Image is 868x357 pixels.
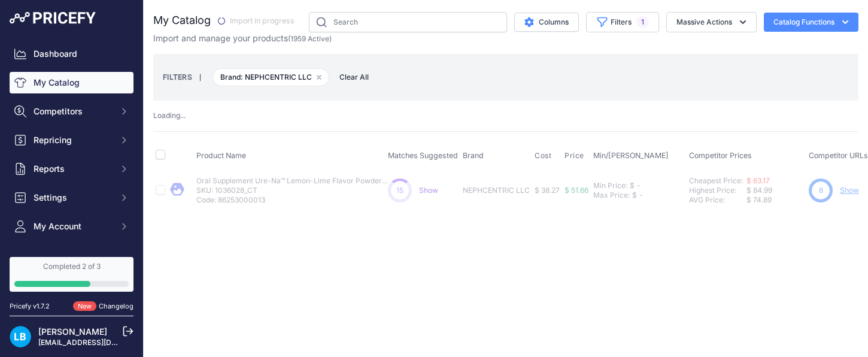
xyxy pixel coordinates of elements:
[463,151,484,160] span: Brand
[196,195,388,205] p: Code: 86253000013
[99,302,133,310] a: Changelog
[196,151,246,160] span: Product Name
[586,12,659,32] button: Filters1
[288,34,332,43] span: ( )
[10,43,133,65] a: Dashboard
[38,326,107,337] a: [PERSON_NAME]
[180,111,186,120] span: ...
[34,163,112,175] span: Reports
[34,192,112,204] span: Settings
[333,71,375,83] button: Clear All
[153,111,186,120] span: Loading
[309,12,507,32] input: Search
[630,181,635,190] div: $
[564,151,584,161] span: Price
[38,338,163,347] a: [EMAIL_ADDRESS][DOMAIN_NAME]
[746,195,804,205] div: $ 74.89
[764,13,858,32] button: Catalog Functions
[10,12,96,24] img: Pricefy Logo
[463,186,530,195] p: NEPHCENTRIC LLC
[819,185,823,196] span: 8
[10,158,133,180] button: Reports
[290,34,329,43] a: 1959 Active
[10,257,133,292] a: Completed 2 of 3
[535,151,554,161] button: Cost
[10,129,133,151] button: Repricing
[840,186,859,195] a: Show
[564,151,587,161] button: Price
[593,190,630,200] div: Max Price:
[535,186,560,195] span: $ 38.27
[593,181,627,190] div: Min Price:
[637,190,643,200] div: -
[153,12,211,29] h2: My Catalog
[73,301,96,311] span: New
[34,105,112,117] span: Competitors
[213,68,329,86] span: Brand: NEPHCENTRIC LLC
[10,43,133,331] nav: Sidebar
[535,151,551,161] span: Cost
[388,151,458,160] span: Matches Suggested
[593,151,669,160] span: Min/[PERSON_NAME]
[192,74,208,81] small: |
[34,134,112,146] span: Repricing
[689,186,746,195] div: Highest Price:
[196,176,388,186] p: Oral Supplement Ure-Na™ Lemon-Lime Flavor Powder 15 Gram Pouch 86253000013 Carton of 8
[514,13,579,32] button: Columns
[689,176,743,185] a: Cheapest Price:
[689,195,746,205] div: AVG Price:
[34,220,112,232] span: My Account
[396,186,403,195] span: 15
[10,187,133,208] button: Settings
[10,72,133,93] a: My Catalog
[10,301,50,311] div: Pricefy v1.7.2
[666,12,757,32] button: Massive Actions
[564,186,588,195] span: $ 51.66
[153,32,332,44] p: Import and manage your products
[636,16,649,28] span: 1
[635,181,641,190] div: -
[419,186,438,195] a: Show
[211,14,302,28] span: Import in progress
[196,186,388,195] p: SKU: 1036028_CT
[163,72,192,81] small: FILTERS
[10,101,133,122] button: Competitors
[689,151,752,160] span: Competitor Prices
[746,186,772,195] span: $ 84.99
[632,190,637,200] div: $
[809,151,868,160] span: Competitor URLs
[10,216,133,237] button: My Account
[14,262,129,271] div: Completed 2 of 3
[746,176,770,185] a: $ 63.17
